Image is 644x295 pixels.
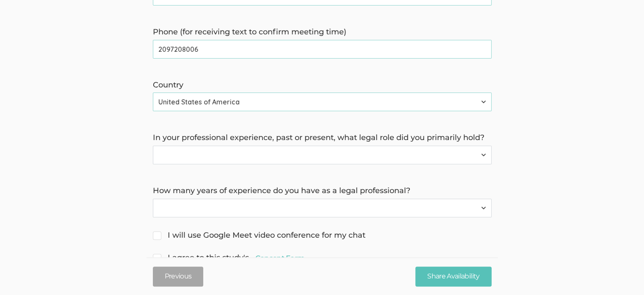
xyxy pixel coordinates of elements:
button: Previous [153,267,204,287]
input: Share Availability [415,267,491,287]
label: In your professional experience, past or present, what legal role did you primarily hold? [153,132,492,143]
span: I will use Google Meet video conference for my chat [153,230,365,241]
a: Consent Form [255,253,305,263]
span: I agree to this study's [153,253,305,264]
label: Phone (for receiving text to confirm meeting time) [153,27,492,38]
label: How many years of experience do you have as a legal professional? [153,185,492,197]
label: Country [153,80,492,91]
